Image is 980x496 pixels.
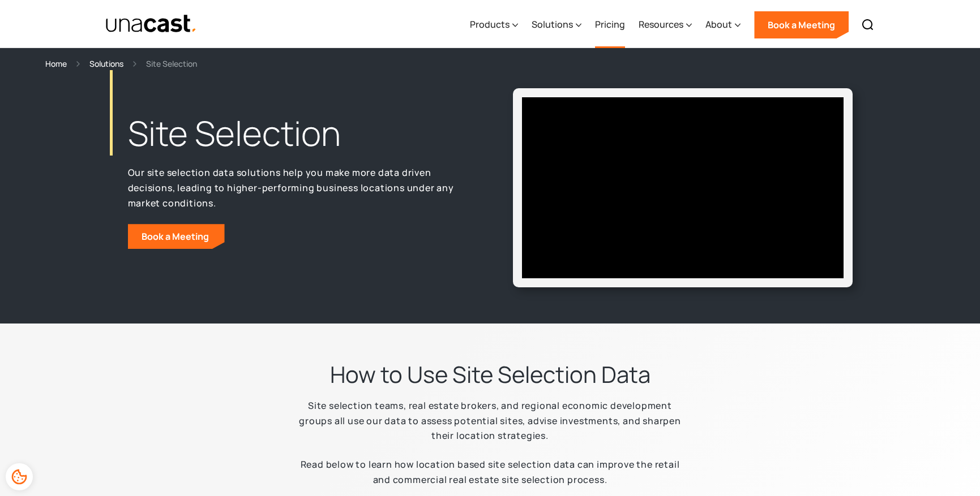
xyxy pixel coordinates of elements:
[291,398,690,443] p: Site selection teams, real estate brokers, and regional economic development groups all use our d...
[291,457,690,487] p: Read below to learn how location based site selection data can improve the retail and commercial ...
[532,18,573,31] div: Solutions
[595,2,625,48] a: Pricing
[105,14,198,34] a: home
[45,57,67,70] a: Home
[105,14,198,34] img: Unacast text logo
[532,2,581,48] div: Solutions
[330,360,651,389] h2: How to Use Site Selection Data
[470,18,510,31] div: Products
[639,2,692,48] div: Resources
[754,11,849,38] a: Book a Meeting
[146,57,197,70] div: Site Selection
[128,111,468,156] h1: Site Selection
[89,57,123,70] a: Solutions
[128,224,225,249] a: Book a Meeting
[639,18,683,31] div: Resources
[705,2,741,48] div: About
[6,463,33,490] div: Cookie Preferences
[470,2,518,48] div: Products
[705,18,732,31] div: About
[861,18,875,32] img: Search icon
[128,165,468,210] p: Our site selection data solutions help you make more data driven decisions, leading to higher-per...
